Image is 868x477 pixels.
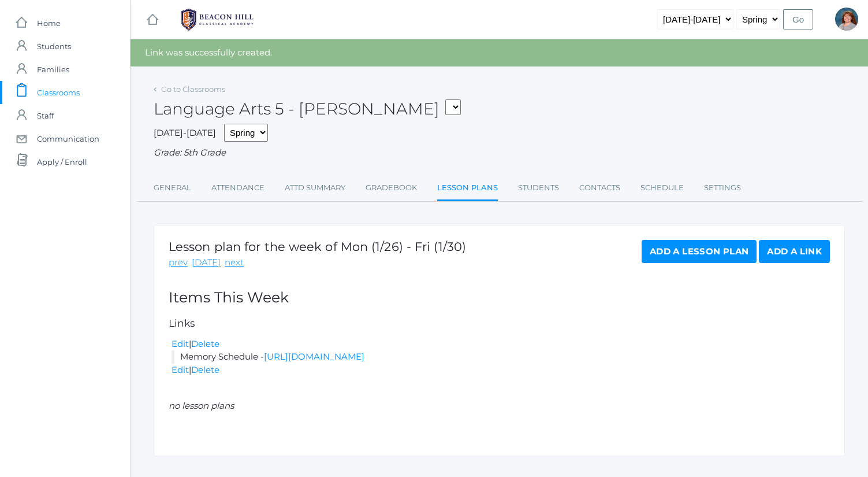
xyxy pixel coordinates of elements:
[191,364,219,375] a: Delete
[172,364,189,375] a: Edit
[154,146,845,160] div: Grade: 5th Grade
[169,240,466,253] h1: Lesson plan for the week of Mon (1/26) - Fri (1/30)
[169,318,830,329] h5: Links
[174,5,260,34] img: BHCALogos-05-308ed15e86a5a0abce9b8dd61676a3503ac9727e845dece92d48e8588c001991.png
[37,12,61,35] span: Home
[759,240,830,263] a: Add a Link
[225,256,244,269] a: next
[642,240,757,263] a: Add a Lesson Plan
[37,35,71,58] span: Students
[704,176,741,199] a: Settings
[264,351,364,362] a: [URL][DOMAIN_NAME]
[518,176,559,199] a: Students
[131,39,868,66] div: Link was successfully created.
[366,176,417,199] a: Gradebook
[172,350,830,364] li: Memory Schedule -
[579,176,620,199] a: Contacts
[192,256,221,269] a: [DATE]
[161,84,225,94] a: Go to Classrooms
[169,256,188,269] a: prev
[191,338,219,349] a: Delete
[640,176,684,199] a: Schedule
[835,8,858,31] div: Sarah Bence
[172,364,830,377] div: |
[37,150,87,173] span: Apply / Enroll
[37,81,80,104] span: Classrooms
[154,127,216,138] span: [DATE]-[DATE]
[37,58,69,81] span: Families
[169,400,234,411] em: no lesson plans
[172,338,189,349] a: Edit
[172,338,830,351] div: |
[285,176,345,199] a: Attd Summary
[783,9,813,29] input: Go
[37,104,54,127] span: Staff
[37,127,99,150] span: Communication
[169,290,830,306] h2: Items This Week
[437,176,498,201] a: Lesson Plans
[154,176,191,199] a: General
[154,100,461,118] h2: Language Arts 5 - [PERSON_NAME]
[211,176,265,199] a: Attendance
